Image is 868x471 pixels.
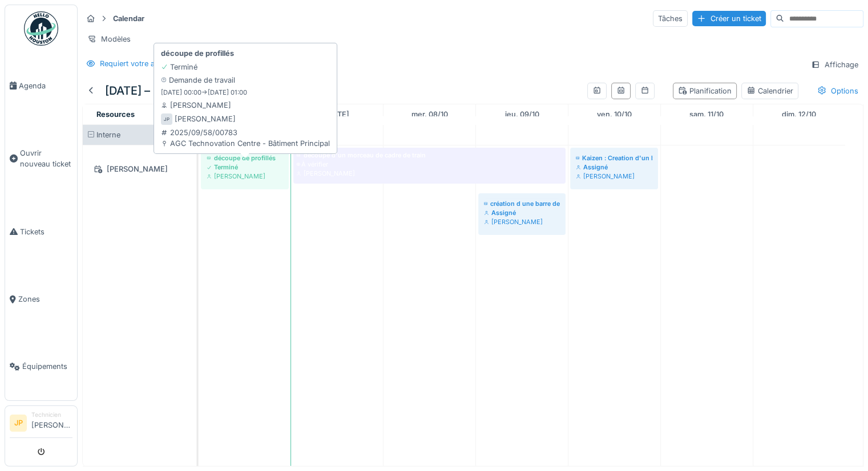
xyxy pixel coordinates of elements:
div: Planification [678,86,732,96]
div: [PERSON_NAME] [484,217,560,226]
span: Agenda [19,80,72,91]
span: Zones [18,294,72,304]
li: [PERSON_NAME] [31,411,72,435]
span: Ouvrir nouveau ticket [20,148,72,169]
a: 11 octobre 2025 [687,107,726,122]
h5: [DATE] – [DATE] [105,84,189,98]
div: [PERSON_NAME] [175,113,236,124]
span: Tickets [20,226,72,237]
a: Zones [5,265,77,332]
a: Équipements [5,333,77,400]
small: [DATE] 00:00 -> [DATE] 01:00 [161,88,247,98]
div: Assigné [576,163,652,172]
div: Requiert votre attention [100,58,181,69]
span: Équipements [22,361,72,372]
div: [PERSON_NAME] [296,169,563,178]
li: JP [10,415,27,432]
div: Modèles [82,31,136,47]
div: Technicien [31,411,72,419]
div: création d une barre de maintien pour le verre [484,199,560,208]
div: Assigné [484,208,560,217]
div: À vérifier [296,160,563,169]
a: 12 octobre 2025 [779,107,819,122]
a: 9 octobre 2025 [502,107,542,122]
div: AGC Technovation Centre - Bâtiment Principal [161,138,330,149]
div: Terminé [161,62,197,72]
div: Calendrier [746,86,793,96]
span: Resources [96,110,135,119]
a: JP Technicien[PERSON_NAME] [10,411,72,438]
div: [PERSON_NAME] [161,100,231,111]
div: JP [161,113,172,125]
strong: découpe de profillés [161,48,234,59]
div: Demande de travail [161,75,235,86]
strong: Calendar [108,13,149,24]
a: Tickets [5,198,77,265]
div: Créer un ticket [692,11,766,26]
div: Kaizen : Creation d'un bac détachable pour dechets découpe presse Labo 5922 [576,153,652,163]
a: 8 octobre 2025 [409,107,451,122]
div: découpe d'un morceau de cadre de train [296,151,563,160]
div: Terminé [207,163,283,172]
a: 7 octobre 2025 [322,107,352,122]
div: découpe de profillés [207,153,283,163]
div: 2025/09/58/00783 [161,127,330,138]
div: Options [812,83,863,99]
a: 10 octobre 2025 [594,107,635,122]
a: Agenda [5,52,77,119]
a: Ouvrir nouveau ticket [5,119,77,198]
div: [PERSON_NAME] [90,162,189,176]
div: [PERSON_NAME] [576,172,652,181]
span: Interne [96,131,120,139]
img: Badge_color-CXgf-gQk.svg [24,11,58,46]
div: [PERSON_NAME] [207,172,283,181]
div: Tâches [653,10,688,27]
div: Affichage [806,56,863,73]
